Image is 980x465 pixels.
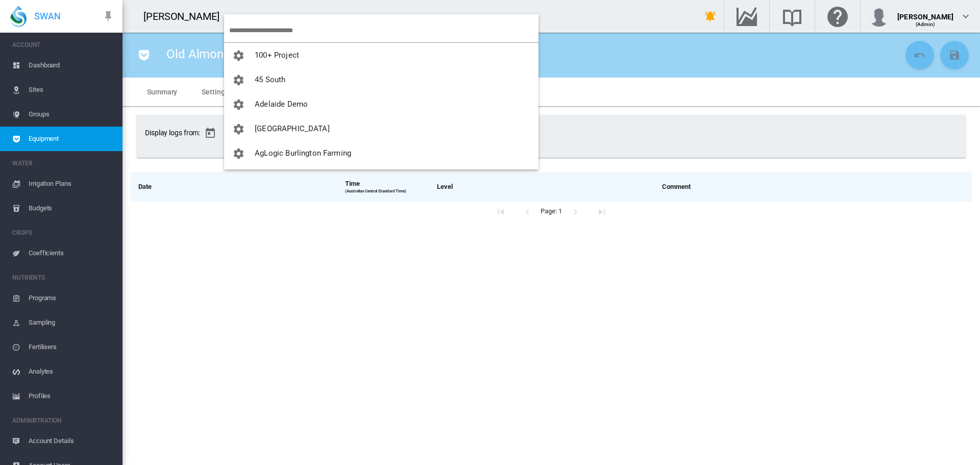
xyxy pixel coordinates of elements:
[255,100,308,109] span: Adelaide Demo
[232,74,244,86] md-icon: icon-cog
[224,92,538,116] button: You have 'Admin' permissions to Adelaide Demo
[224,116,538,141] button: You have 'Admin' permissions to Adelaide High School
[232,148,244,160] md-icon: icon-cog
[232,99,244,111] md-icon: icon-cog
[255,75,285,84] span: 45 South
[224,141,538,165] button: You have 'Admin' permissions to AgLogic Burlington Farming
[255,149,351,158] span: AgLogic Burlington Farming
[224,67,538,92] button: You have 'Admin' permissions to 45 South
[232,50,244,62] md-icon: icon-cog
[232,123,244,135] md-icon: icon-cog
[255,124,330,133] span: [GEOGRAPHIC_DATA]
[224,43,538,67] button: You have 'Admin' permissions to 100+ Project
[224,165,538,190] button: You have 'Admin' permissions to Agri-Zon LLC
[255,51,299,60] span: 100+ Project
